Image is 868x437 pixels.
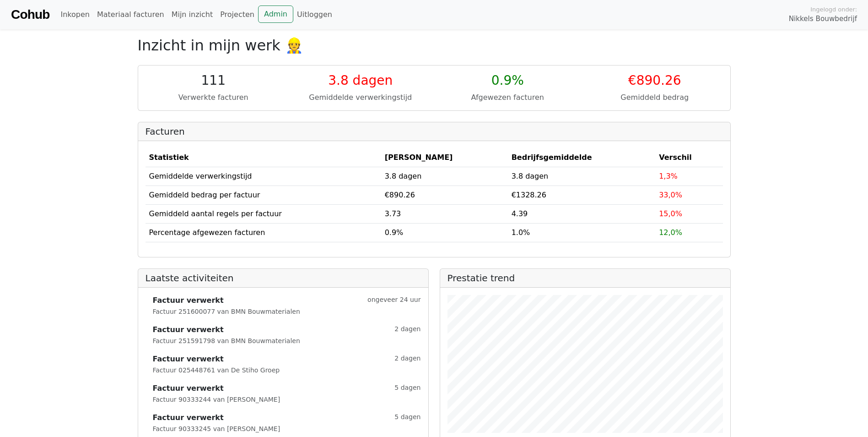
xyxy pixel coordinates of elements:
small: Factuur 251591798 van BMN Bouwmaterialen [153,337,300,344]
strong: Factuur verwerkt [153,383,224,394]
h2: Inzicht in mijn werk 👷 [138,37,731,54]
strong: Factuur verwerkt [153,354,224,365]
th: Bedrijfsgemiddelde [508,148,656,167]
a: Materiaal facturen [93,5,168,24]
span: Nikkels Bouwbedrijf [789,14,857,24]
a: Projecten [216,5,258,24]
div: Gemiddelde verwerkingstijd [292,92,429,103]
small: Factuur 90333245 van [PERSON_NAME] [153,425,280,432]
div: 111 [146,73,282,88]
td: 1.0% [508,223,656,242]
small: 5 dagen [394,412,421,423]
div: Afgewezen facturen [440,92,576,103]
td: 3.73 [381,204,508,223]
td: 3.8 dagen [381,167,508,186]
td: 4.39 [508,204,656,223]
td: Gemiddeld aantal regels per factuur [146,204,381,223]
th: Statistiek [146,148,381,167]
div: Gemiddeld bedrag [587,92,723,103]
span: 33,0% [659,191,682,199]
div: 3.8 dagen [292,73,429,88]
div: €890.26 [587,73,723,88]
strong: Factuur verwerkt [153,295,224,306]
th: Verschil [655,148,722,167]
small: ongeveer 24 uur [367,295,421,306]
span: 15,0% [659,209,682,218]
span: Ingelogd onder: [810,5,857,14]
th: [PERSON_NAME] [381,148,508,167]
small: Factuur 025448761 van De Stiho Groep [153,366,280,374]
a: Cohub [11,4,49,26]
td: €890.26 [381,186,508,204]
span: 1,3% [659,172,678,180]
a: Mijn inzicht [168,5,217,24]
h2: Prestatie trend [447,273,723,284]
small: 2 dagen [394,354,421,365]
a: Admin [258,5,293,23]
td: Gemiddeld bedrag per factuur [146,186,381,204]
a: Inkopen [57,5,93,24]
small: Factuur 251600077 van BMN Bouwmaterialen [153,308,300,315]
small: 5 dagen [394,383,421,394]
h2: Facturen [146,126,723,137]
td: €1328.26 [508,186,656,204]
td: 3.8 dagen [508,167,656,186]
td: 0.9% [381,223,508,242]
div: 0.9% [440,73,576,88]
div: Verwerkte facturen [146,92,282,103]
h2: Laatste activiteiten [146,273,421,284]
td: Gemiddelde verwerkingstijd [146,167,381,186]
span: 12,0% [659,228,682,237]
strong: Factuur verwerkt [153,324,224,335]
small: 2 dagen [394,324,421,335]
td: Percentage afgewezen facturen [146,223,381,242]
a: Uitloggen [293,5,336,24]
small: Factuur 90333244 van [PERSON_NAME] [153,396,280,403]
strong: Factuur verwerkt [153,412,224,423]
